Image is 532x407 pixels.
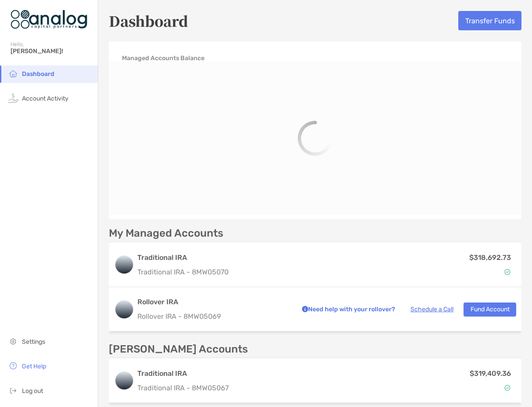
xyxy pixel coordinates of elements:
span: Account Activity [22,95,68,102]
img: logo account [115,301,133,318]
p: Traditional IRA - 8MW05070 [137,267,229,277]
p: My Managed Accounts [109,228,223,239]
p: $318,692.73 [469,252,511,263]
img: activity icon [8,93,18,103]
a: Schedule a Call [410,306,453,313]
img: Account Status icon [504,385,510,391]
p: $319,409.36 [470,368,511,379]
h3: Traditional IRA [137,252,229,263]
img: Zoe Logo [11,4,87,35]
img: Account Status icon [504,269,510,275]
img: logout icon [8,385,18,396]
button: Transfer Funds [458,11,521,30]
h5: Dashboard [109,11,188,31]
p: Need help with your rollover? [300,304,395,315]
img: logo account [115,372,133,389]
h4: Managed Accounts Balance [122,54,205,62]
button: Fund Account [464,303,516,317]
h3: Traditional IRA [137,368,229,379]
span: Get Help [22,363,46,370]
span: Log out [22,387,43,395]
p: Rollover IRA - 8MW05069 [137,311,290,322]
img: household icon [8,68,18,79]
p: [PERSON_NAME] Accounts [109,344,248,355]
img: get-help icon [8,360,18,371]
p: Traditional IRA - 8MW05067 [137,382,229,393]
span: [PERSON_NAME]! [11,47,93,55]
span: Settings [22,338,45,346]
img: logo account [115,256,133,274]
img: settings icon [8,336,18,346]
span: Dashboard [22,70,54,78]
h3: Rollover IRA [137,297,290,307]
